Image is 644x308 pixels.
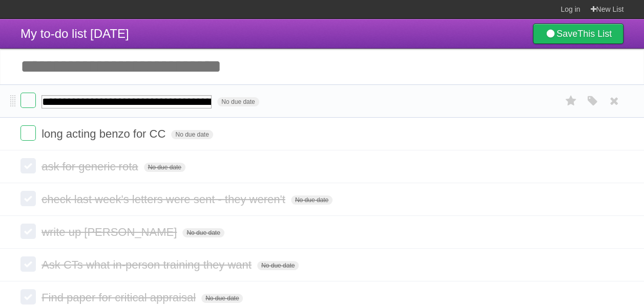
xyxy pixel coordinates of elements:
[41,193,287,206] span: check last week's letters were sent - they weren't
[41,258,254,271] span: Ask CTs what in-person training they want
[561,93,580,109] label: Star task
[41,291,198,304] span: Find paper for critical appraisal
[41,226,179,238] span: write up [PERSON_NAME]
[201,294,243,303] span: No due date
[533,24,624,44] a: SaveThis List
[41,127,168,140] span: long acting benzo for CC
[20,289,36,304] label: Done
[577,29,612,39] b: This List
[257,261,299,270] span: No due date
[20,27,129,40] span: My to-do list [DATE]
[41,160,140,173] span: ask for generic rota
[171,130,213,139] span: No due date
[217,97,259,106] span: No due date
[291,195,333,205] span: No due date
[144,163,185,172] span: No due date
[20,256,36,272] label: Done
[20,158,36,173] label: Done
[20,191,36,206] label: Done
[20,93,36,108] label: Done
[20,224,36,239] label: Done
[182,228,224,237] span: No due date
[20,125,36,141] label: Done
